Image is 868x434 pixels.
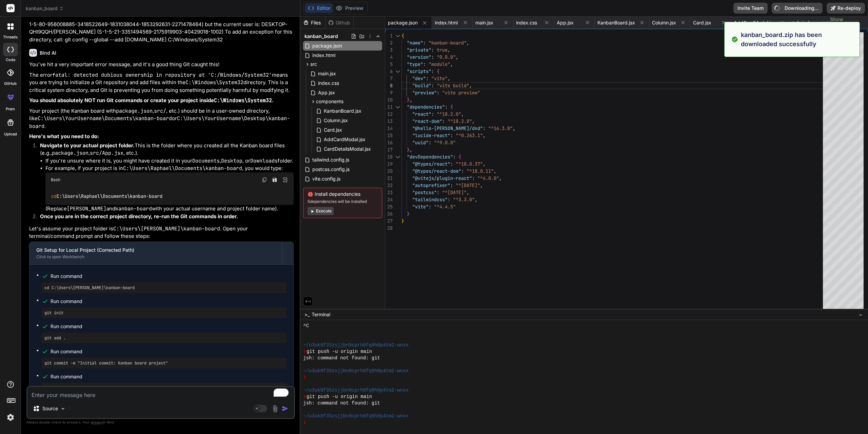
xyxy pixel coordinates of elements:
span: 5 dependencies will be installed [308,199,378,204]
span: , [483,161,486,167]
span: } [407,147,410,153]
div: Files [300,19,325,26]
h6: Bind AI [40,50,56,56]
span: "module" [429,61,450,67]
span: "lucide-react" [412,132,450,138]
pre: git commit -m "Initial commit: Kanban board project" [44,360,284,366]
span: : [431,47,434,53]
div: 2 [385,39,393,46]
span: vite.config.js [312,175,341,183]
code: kanban-board [115,205,152,212]
img: alert [731,30,738,49]
button: Save file [270,175,279,185]
div: 5 [385,61,393,68]
span: : [431,111,434,117]
span: kanban_board [26,5,64,12]
span: Bash [51,177,60,183]
span: ~/u3uk0f35zsjjbn9cprh6fq9h0p4tm2-wnxx [303,368,409,374]
span: cd [51,193,57,199]
span: , [448,47,450,53]
span: src [310,61,317,68]
div: 12 [385,111,393,118]
span: "build" [412,82,431,89]
span: , [467,40,469,46]
strong: Navigate to your actual project folder. [40,142,135,149]
p: The error means you are trying to initialize a Git repository and add files within the directory.... [29,71,294,94]
span: : [429,204,431,210]
div: Github [325,19,353,26]
span: , [480,182,483,188]
span: : [445,104,448,110]
span: , [483,132,486,138]
span: Run command [51,323,287,330]
span: : [431,82,434,89]
span: ~/u3uk0f35zsjjbn9cprh6fq9h0p4tm2-wnxx [303,413,409,419]
span: ~/u3uk0f35zsjjbn9cprh6fq9h0p4tm2-wnxx [303,342,409,348]
span: : [472,175,475,181]
span: : [431,54,434,60]
span: − [859,311,863,318]
span: >_ [304,311,310,318]
span: { [401,33,404,39]
code: C:\Users\[PERSON_NAME]\kanban-board [113,225,220,232]
code: Downloads [250,157,278,164]
span: index.html [435,19,458,26]
label: prem [6,106,15,112]
span: Card.jsx [693,19,711,26]
span: : [431,68,434,74]
span: ❯ [303,419,307,426]
img: settings [5,412,16,423]
button: Execute [308,207,334,215]
code: C:\Users\Raphael\Documents\kanban-board [123,165,242,172]
span: , [494,168,496,174]
div: 18 [385,153,393,161]
span: "kanban-board" [429,40,467,46]
code: package.json [116,108,153,114]
div: 26 [385,210,393,218]
label: threads [3,34,18,40]
span: Terminal [312,311,330,318]
span: : [423,61,426,67]
span: ❯ [303,348,307,355]
pre: git remote add origin [URL][DOMAIN_NAME] [44,385,284,391]
img: icon [282,405,289,412]
div: Git Setup for Local Project (Corrected Path) [36,247,275,253]
span: "^18.0.11" [467,168,494,174]
li: For example, if your project is in , you would type: (Replace and with your actual username and p... [45,165,294,212]
div: Click to collapse the range. [393,103,402,111]
img: Open in Browser [282,177,288,183]
span: components [316,98,343,105]
p: kanban_board.zip has been downloaded successfully [741,30,855,49]
span: , [467,189,469,195]
p: on this run command git add . C:\WINDOWS\system32>git add . fatal: detected dubious ownership in ... [29,5,294,44]
div: 7 [385,75,393,82]
div: Click to collapse the range. [393,153,402,161]
span: "react" [412,111,431,117]
code: C:\Windows\System32 [214,97,272,104]
span: privacy [91,420,103,424]
span: : [450,161,453,167]
span: : [429,139,431,146]
span: Run command [51,348,287,355]
span: AddCardModal.jsx [734,19,775,26]
span: , [499,175,502,181]
div: 24 [385,196,393,203]
div: 25 [385,203,393,210]
div: 20 [385,168,393,175]
strong: You should absolutely NOT run Git commands or create your project inside . [29,97,274,103]
span: "^4.0.0" [477,175,499,181]
span: : [461,168,464,174]
div: Click to collapse the range. [393,32,402,39]
div: 3 [385,46,393,54]
span: "^4.4.5" [434,204,456,210]
span: true [437,47,448,53]
span: , [513,125,515,131]
span: jsh: command not found: git [303,400,380,407]
strong: Here's what you need to do: [29,133,99,139]
div: 15 [385,132,393,139]
code: C:\Users\YourUsername\Documents\kanban-board [38,115,172,122]
div: 4 [385,54,393,61]
div: 11 [385,103,393,111]
span: : [453,154,456,160]
span: "tailwindcss" [412,196,448,203]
